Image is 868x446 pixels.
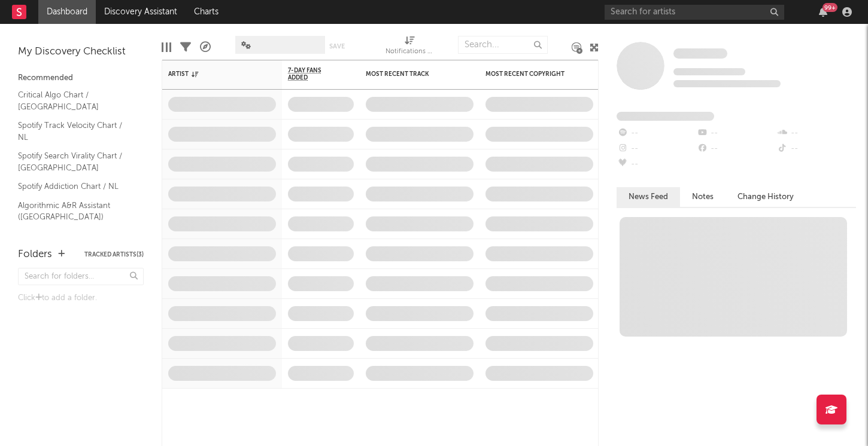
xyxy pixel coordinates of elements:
div: -- [617,126,696,141]
div: -- [696,126,776,141]
div: Click to add a folder. [18,291,144,306]
a: Algorithmic A&R Assistant ([GEOGRAPHIC_DATA]) [18,199,132,224]
a: Spotify Track Velocity Chart / NL [18,119,132,143]
div: Filters [180,30,191,65]
button: Tracked Artists(3) [84,252,144,258]
a: Spotify Search Virality Chart / [GEOGRAPHIC_DATA] [18,149,132,174]
span: 7-Day Fans Added [288,67,336,81]
div: -- [776,141,856,157]
a: Some Artist [673,48,727,60]
span: 0 fans last week [673,80,781,87]
input: Search for folders... [18,268,144,285]
div: -- [696,141,776,157]
button: News Feed [617,187,680,207]
div: Artist [168,71,258,78]
div: Notifications (Artist) [386,45,433,59]
div: A&R Pipeline [200,30,211,65]
div: Most Recent Copyright [485,71,575,78]
button: Save [329,43,345,50]
button: 99+ [819,7,827,17]
div: Folders [18,248,52,262]
div: -- [617,157,696,172]
div: 99 + [823,3,837,12]
div: Recommended [18,71,144,85]
div: Edit Columns [162,30,171,65]
div: -- [776,126,856,141]
span: Tracking Since: [DATE] [673,68,745,75]
div: Most Recent Track [366,71,456,78]
div: -- [617,141,696,157]
input: Search for artists [605,5,784,20]
span: Fans Added by Platform [617,112,714,121]
input: Search... [458,36,548,54]
a: Critical Algo Chart / [GEOGRAPHIC_DATA] [18,88,132,113]
div: My Discovery Checklist [18,45,144,59]
button: Change History [726,187,806,207]
div: Notifications (Artist) [386,30,433,65]
a: Spotify Addiction Chart / NL [18,180,132,193]
span: Some Artist [673,48,727,59]
button: Notes [680,187,726,207]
